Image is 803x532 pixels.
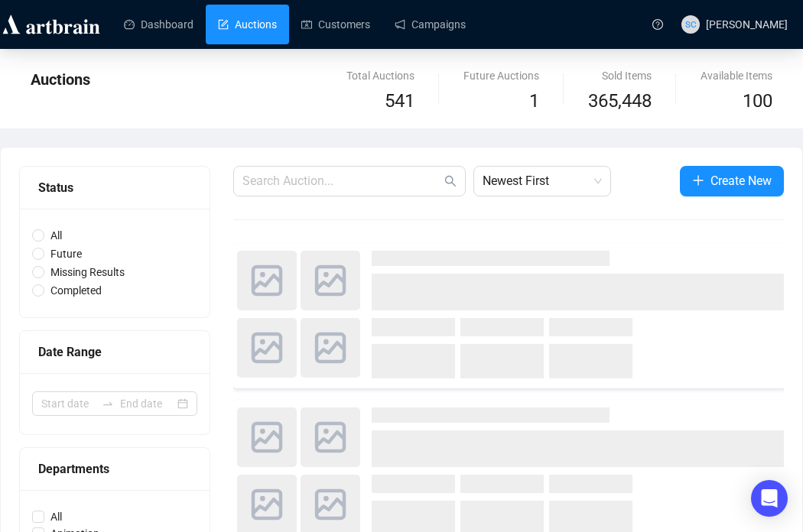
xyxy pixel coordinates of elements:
span: Future [44,245,88,262]
span: plus [692,174,704,187]
div: Open Intercom Messenger [751,480,788,517]
div: Status [38,178,191,197]
span: All [44,227,68,244]
div: Date Range [38,342,191,362]
span: Newest First [483,167,602,196]
span: search [444,175,457,187]
span: 365,448 [588,87,652,116]
input: End date [120,395,174,412]
span: 1 [529,90,539,112]
img: photo.svg [301,318,360,378]
span: to [102,397,114,410]
div: Available Items [701,67,772,84]
span: [PERSON_NAME] [706,18,788,31]
a: Campaigns [395,5,466,44]
span: 541 [385,90,415,112]
img: photo.svg [301,407,360,467]
span: 100 [743,90,772,112]
a: Dashboard [124,5,193,44]
input: Search Auction... [242,172,441,190]
a: Customers [301,5,370,44]
span: Auctions [31,70,90,89]
span: SC [685,17,696,31]
span: Create New [710,171,772,190]
img: photo.svg [237,251,297,310]
img: photo.svg [237,407,297,467]
div: Total Auctions [346,67,415,84]
span: question-circle [652,19,663,30]
div: Sold Items [588,67,652,84]
span: Completed [44,282,108,299]
a: Auctions [218,5,277,44]
div: Future Auctions [463,67,539,84]
span: Missing Results [44,264,131,281]
div: Departments [38,459,191,478]
img: photo.svg [301,251,360,310]
img: photo.svg [237,318,297,378]
button: Create New [680,166,784,196]
span: All [44,508,68,525]
input: Start date [41,395,96,412]
span: swap-right [102,397,114,410]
